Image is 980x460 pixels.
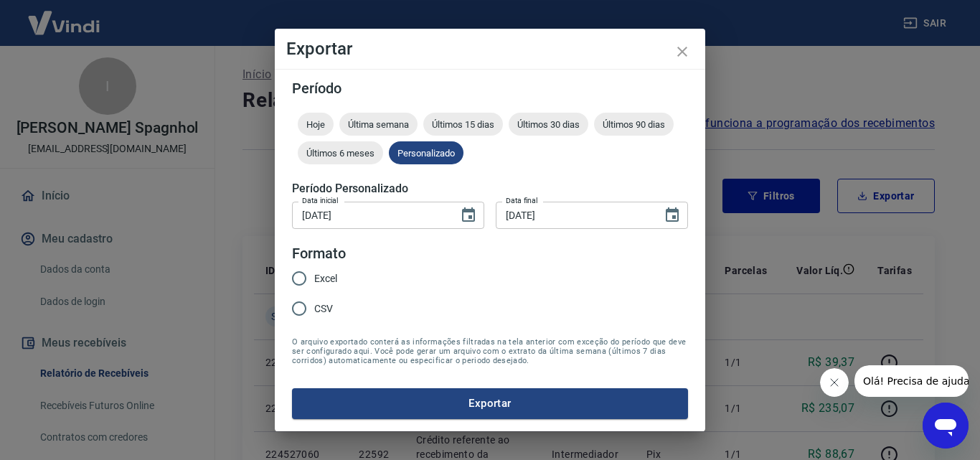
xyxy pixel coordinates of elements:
h5: Período Personalizado [292,182,688,196]
div: Últimos 6 meses [298,141,383,164]
span: Última semana [339,119,418,130]
span: Hoje [298,119,334,130]
span: Últimos 6 meses [298,148,383,159]
div: Personalizado [389,141,463,164]
span: Excel [314,271,337,286]
input: DD/MM/YYYY [292,202,448,228]
iframe: Botão para abrir a janela de mensagens [923,403,969,449]
div: Últimos 90 dias [594,113,674,136]
label: Data final [506,195,538,206]
iframe: Fechar mensagem [820,368,849,397]
span: Personalizado [389,148,463,159]
h5: Período [292,81,688,95]
div: Última semana [339,113,418,136]
button: Choose date, selected date is 25 de ago de 2025 [658,201,687,230]
button: Exportar [292,388,688,418]
h4: Exportar [286,40,694,57]
span: Olá! Precisa de ajuda? [9,10,121,22]
iframe: Mensagem da empresa [854,365,969,397]
div: Últimos 15 dias [423,113,503,136]
input: DD/MM/YYYY [496,202,652,228]
button: Choose date, selected date is 22 de ago de 2025 [454,201,483,230]
div: Últimos 30 dias [509,113,588,136]
legend: Formato [292,243,346,264]
label: Data inicial [302,195,339,206]
div: Hoje [298,113,334,136]
span: O arquivo exportado conterá as informações filtradas na tela anterior com exceção do período que ... [292,337,688,365]
span: Últimos 15 dias [423,119,503,130]
button: close [665,34,699,69]
span: Últimos 30 dias [509,119,588,130]
span: CSV [314,301,333,316]
span: Últimos 90 dias [594,119,674,130]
